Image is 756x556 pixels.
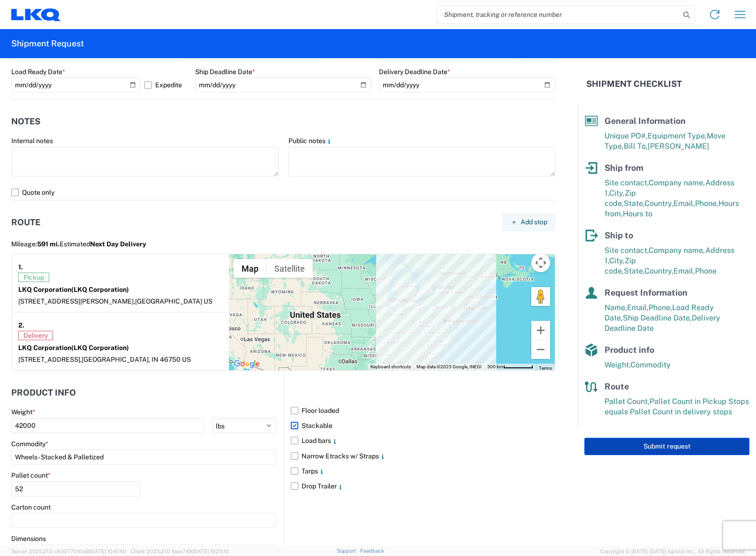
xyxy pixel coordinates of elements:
span: Hours to [623,209,652,218]
span: Phone [695,267,717,275]
a: Feedback [360,548,384,554]
span: Mileage: [11,240,60,248]
span: Ship Deadline Date, [623,313,692,322]
span: Pickup [18,273,49,282]
label: Floor loaded [291,403,555,418]
strong: 2. [18,319,24,331]
span: Site contact, [605,178,649,187]
span: [GEOGRAPHIC_DATA], IN 46750 US [82,356,191,363]
label: Delivery Deadline Date [379,68,450,76]
span: Copyright © [DATE]-[DATE] Agistix Inc., All Rights Reserved [600,547,745,556]
span: (LKQ Corporation) [71,344,129,351]
button: Zoom in [531,321,550,340]
label: Ship Deadline Date [195,68,255,76]
span: Ship to [605,230,633,240]
strong: LKQ Corporation [18,286,129,293]
span: Email, [673,267,695,275]
label: Internal notes [11,137,53,145]
span: Ship from [605,163,643,173]
span: Phone, [695,199,718,208]
button: Map Scale: 500 km per 60 pixels [484,364,536,370]
span: Email, [627,303,649,312]
img: Google [231,358,262,370]
span: Site contact, [605,246,649,255]
label: Public notes [288,137,333,145]
button: Show satellite imagery [266,259,313,278]
label: Commodity [11,440,48,448]
span: Pallet Count, [605,397,650,406]
span: Next Day Delivery [90,240,146,248]
button: Map camera controls [531,253,550,272]
label: Quote only [11,185,555,200]
span: Country, [644,267,673,275]
span: Pallet Count in Pickup Stops equals Pallet Count in delivery stops [605,397,749,416]
label: Tarps [291,464,555,479]
span: Bill To, [624,142,648,151]
label: Carton count [11,503,51,511]
span: [DATE] 10:25:10 [192,548,229,554]
span: State, [624,267,644,275]
span: Company name, [649,246,705,255]
h2: Shipment Checklist [586,78,682,90]
span: Equipment Type, [648,131,707,140]
span: Route [605,381,629,391]
span: Name, [605,303,627,312]
span: [GEOGRAPHIC_DATA] US [135,297,212,305]
label: Dimensions [11,534,46,543]
span: General Information [605,116,686,126]
span: Weight, [605,360,630,369]
span: [PERSON_NAME] [648,142,709,151]
span: City, [609,189,625,198]
label: Pallet count [11,471,51,480]
span: (LKQ Corporation) [71,286,129,293]
button: Add stop [503,213,555,231]
span: Phone, [649,303,672,312]
h2: Product Info [11,388,76,397]
span: Unique PO#, [605,131,648,140]
span: Estimated [60,240,146,248]
span: Country, [644,199,673,208]
h2: Shipment Request [11,38,84,49]
button: Drag Pegman onto the map to open Street View [531,287,550,306]
span: Product info [605,345,654,355]
span: 591 mi. [37,240,60,248]
h2: Notes [11,117,40,126]
label: Expedite [144,77,188,92]
span: Request Information [605,288,688,297]
strong: 1. [18,261,23,273]
span: Map data ©2025 Google, INEGI [416,364,482,369]
span: Company name, [649,178,705,187]
span: [STREET_ADDRESS], [18,356,82,363]
a: Terms [539,366,552,371]
span: 500 km [487,364,503,369]
a: Open this area in Google Maps (opens a new window) [231,358,262,370]
span: Client: 2025.21.0-faee749 [130,548,229,554]
label: Load bars [291,433,555,448]
a: Support [337,548,360,554]
span: [STREET_ADDRESS][PERSON_NAME], [18,297,135,305]
span: Email, [673,199,695,208]
span: City, [609,256,625,265]
input: Shipment, tracking or reference number [437,6,680,23]
button: Submit request [584,438,749,455]
span: Server: 2025.21.0-c63077040a8 [11,548,126,554]
span: [DATE] 10:41:40 [90,548,126,554]
span: State, [624,199,644,208]
label: Stackable [291,418,555,433]
span: Add stop [521,218,547,227]
button: Zoom out [531,340,550,359]
strong: LKQ Corporation [18,344,129,351]
span: Delivery [18,331,53,340]
span: Commodity [630,360,671,369]
label: Weight [11,408,35,416]
label: Load Ready Date [11,68,65,76]
button: Keyboard shortcuts [370,364,411,370]
label: Drop Trailer [291,479,555,494]
h2: Route [11,218,40,227]
button: Show street map [234,259,266,278]
label: Narrow Etracks w/ Straps [291,449,555,464]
